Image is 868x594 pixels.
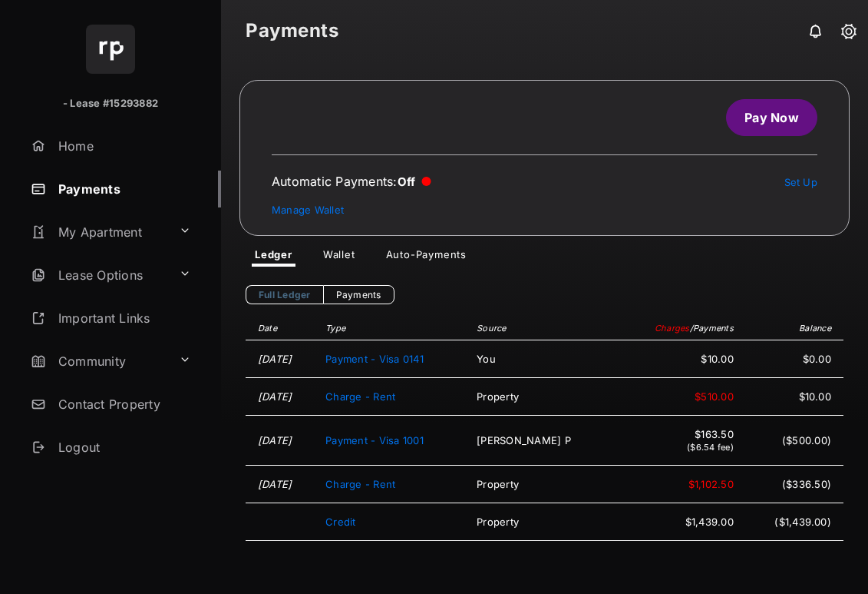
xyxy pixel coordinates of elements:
[623,428,734,440] span: $163.50
[469,503,616,541] td: Property
[325,353,424,365] span: Payment - Visa 0141
[325,434,424,446] span: Payment - Visa 1001
[687,442,734,453] span: ($6.54 fee)
[741,340,843,378] td: $0.00
[25,429,221,466] a: Logout
[25,343,173,380] a: Community
[655,323,690,334] span: Charges
[258,390,292,403] time: [DATE]
[623,390,734,403] span: $510.00
[258,478,292,490] time: [DATE]
[469,416,616,466] td: [PERSON_NAME] P
[258,353,292,365] time: [DATE]
[246,285,323,304] a: Full Ledger
[272,204,344,216] a: Manage Wallet
[246,317,318,340] th: Date
[623,516,734,528] span: $1,439.00
[25,214,173,251] a: My Apartment
[272,174,431,189] div: Automatic Payments :
[469,317,616,340] th: Source
[318,317,469,340] th: Type
[325,390,395,403] span: Charge - Rent
[25,128,221,164] a: Home
[374,248,479,267] a: Auto-Payments
[741,503,843,541] td: ($1,439.00)
[741,416,843,466] td: ($500.00)
[623,353,734,365] span: $10.00
[469,378,616,416] td: Property
[86,25,135,74] img: svg+xml;base64,PHN2ZyB4bWxucz0iaHR0cDovL3d3dy53My5vcmcvMjAwMC9zdmciIHdpZHRoPSI2NCIgaGVpZ2h0PSI2NC...
[469,466,616,503] td: Property
[25,300,197,337] a: Important Links
[623,478,734,490] span: $1,102.50
[258,434,292,446] time: [DATE]
[741,378,843,416] td: $10.00
[25,386,221,423] a: Contact Property
[469,340,616,378] td: You
[246,22,338,40] strong: Payments
[63,96,158,111] p: - Lease #15293882
[25,257,173,294] a: Lease Options
[398,174,416,189] span: Off
[741,317,843,340] th: Balance
[243,248,305,267] a: Ledger
[325,478,395,490] span: Charge - Rent
[325,516,356,528] span: Credit
[25,171,221,207] a: Payments
[690,323,734,334] span: / Payments
[741,466,843,503] td: ($336.50)
[323,285,394,304] a: Payments
[311,248,368,267] a: Wallet
[784,176,818,188] a: Set Up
